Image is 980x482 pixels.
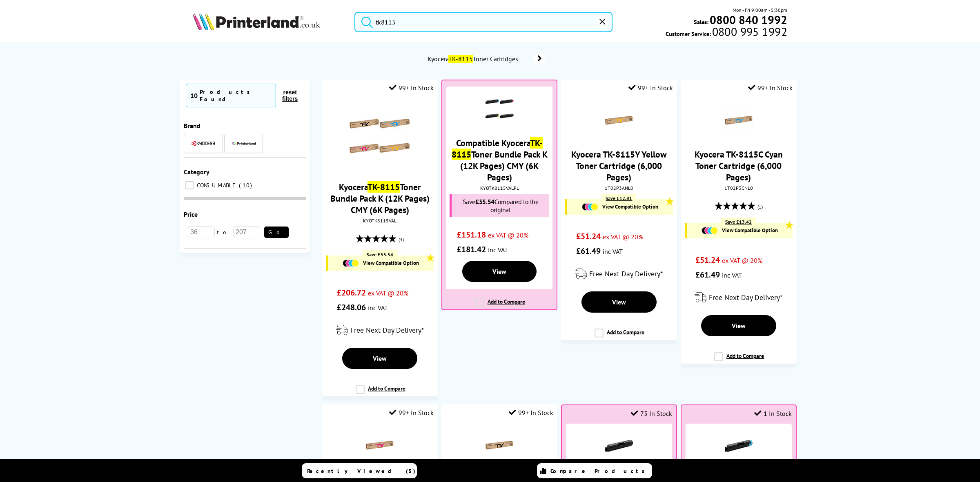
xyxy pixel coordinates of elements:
img: Cartridges [702,227,718,234]
a: Recently Viewed (5) [302,463,417,478]
img: Cartridges [582,203,598,211]
button: Go [264,227,289,238]
span: View Compatible Option [363,260,419,267]
a: View [342,348,417,369]
span: Free Next Day Delivery* [709,293,782,302]
a: View [462,261,537,282]
div: Save £55.54 [363,250,397,259]
span: £55.54 [475,198,494,206]
div: 1T02P3CNL0 [687,185,790,191]
span: View [373,354,387,362]
button: reset filters [276,89,304,102]
span: Free Next Day Delivery* [350,325,424,335]
div: modal_delivery [685,286,792,309]
a: 0800 840 1992 [708,16,787,24]
mark: TK-8115 [448,55,473,63]
span: Compare Products [550,467,649,475]
a: View [701,315,776,336]
img: Printerland [232,141,256,145]
div: KYOTK8115VALPL [448,185,550,191]
label: Add to Compare [714,352,764,368]
span: £206.72 [337,287,366,298]
img: Kyocera-TK-8115K-Black-Small.gif [485,431,514,460]
span: Recently Viewed (5) [307,467,416,475]
img: K18884ZA-small.gif [724,432,753,460]
span: £51.24 [576,231,601,242]
label: Add to Compare [356,385,405,400]
mark: TK-8115 [452,137,543,160]
span: ex VAT @ 20% [488,231,528,239]
span: ex VAT @ 20% [722,256,762,264]
a: KyoceraTK-8115Toner Bundle Pack K (12K Pages) CMY (6K Pages) [330,181,430,215]
img: Kyocera-TK-8115-Value-Pack-Small.jpg [349,106,410,167]
a: Kyocera TK-8115Y Yellow Toner Cartridge (6,000 Pages) [571,149,667,183]
div: 99+ In Stock [628,84,673,92]
a: Compare Products [537,463,652,478]
div: Save £12.81 [601,194,636,202]
span: (3) [399,232,404,247]
span: Kyocera Toner Cartridges [426,55,521,63]
span: Price [184,210,198,218]
img: Kyocera-TK-8115M-Magenta-Small.gif [365,431,394,460]
span: £151.18 [457,229,486,240]
span: CONSUMABLE [195,182,238,189]
span: inc VAT [603,247,623,255]
img: Kyocera [191,140,216,147]
span: Brand [184,122,200,130]
span: View [732,322,746,330]
img: K18883ZA-small.gif [605,432,633,460]
img: Cartridges [343,260,359,267]
span: Category [184,168,209,176]
span: View [612,298,626,306]
span: 0800 995 1992 [711,28,787,36]
img: Printerland Logo [193,12,320,30]
mark: TK-8115 [367,181,400,193]
span: ex VAT @ 20% [368,289,408,297]
b: 0800 840 1992 [710,12,787,27]
span: Mon - Fri 9:00am - 5:30pm [733,6,787,14]
a: View Compatible Option [691,227,788,234]
div: 75 In Stock [631,409,672,418]
span: £248.06 [337,302,366,313]
a: View [581,291,657,313]
span: £51.24 [695,255,720,265]
div: Products Found [200,88,272,103]
div: 99+ In Stock [389,409,434,417]
span: to [215,229,233,236]
img: kyocera-tk590-compat-bundle-small.png [485,95,514,123]
span: inc VAT [368,304,388,312]
div: Save £13.42 [721,218,756,226]
div: KYOTK8115VAL [328,218,432,224]
div: 99+ In Stock [509,409,553,417]
a: View Compatible Option [332,260,430,267]
span: £61.49 [695,269,720,280]
span: Sales: [694,18,708,26]
span: inc VAT [488,246,508,254]
input: 36 [188,226,215,238]
div: 1 In Stock [754,409,792,418]
span: £181.42 [457,244,486,255]
span: inc VAT [722,271,742,279]
span: £61.49 [576,246,601,256]
a: Printerland Logo [193,12,344,32]
span: 10 [239,182,254,189]
div: Save Compared to the original [450,194,549,217]
img: Kyocera-TK-8115Y-Yellow-Small.gif [605,106,633,135]
span: 10 [190,91,198,100]
input: CONSUMABLE 10 [185,181,194,189]
span: View [492,267,506,275]
div: modal_delivery [326,319,434,342]
div: 99+ In Stock [389,84,434,92]
label: Add to Compare [595,329,644,344]
span: (1) [757,199,763,215]
span: View Compatible Option [722,227,778,234]
span: View Compatible Option [602,203,658,210]
a: View Compatible Option [571,203,668,211]
span: Customer Service: [666,28,787,38]
label: Add to Compare [475,298,525,313]
span: Free Next Day Delivery* [589,269,663,278]
a: Compatible KyoceraTK-8115Toner Bundle Pack K (12K Pages) CMY (6K Pages) [452,137,548,183]
div: modal_delivery [565,262,673,285]
img: Kyocera-TK-8115C-Cyan-Small.gif [724,106,753,135]
div: 1T02P3ANL0 [567,185,670,191]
